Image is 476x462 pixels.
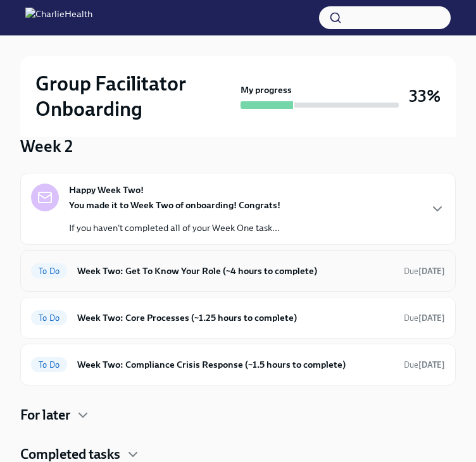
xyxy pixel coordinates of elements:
h2: Group Facilitator Onboarding [35,71,235,122]
a: To DoWeek Two: Core Processes (~1.25 hours to complete)Due[DATE] [31,308,445,328]
h6: Week Two: Core Processes (~1.25 hours to complete) [77,311,394,325]
h3: Week 2 [20,135,73,158]
span: October 20th, 2025 09:00 [404,312,445,324]
img: CharlieHealth [25,8,92,28]
span: October 20th, 2025 09:00 [404,359,445,371]
h6: Week Two: Get To Know Your Role (~4 hours to complete) [77,264,394,278]
h4: For later [20,406,70,425]
strong: You made it to Week Two of onboarding! Congrats! [69,199,280,211]
span: Due [404,313,445,323]
strong: [DATE] [418,266,445,276]
p: If you haven't completed all of your Week One task... [69,222,280,234]
h6: Week Two: Compliance Crisis Response (~1.5 hours to complete) [77,358,394,371]
a: To DoWeek Two: Get To Know Your Role (~4 hours to complete)Due[DATE] [31,261,445,281]
strong: My progress [241,84,292,96]
span: To Do [31,313,67,323]
span: October 20th, 2025 09:00 [404,265,445,277]
strong: [DATE] [418,360,445,370]
div: For later [20,406,456,425]
span: To Do [31,360,67,370]
span: To Do [31,266,67,276]
h3: 33% [409,85,441,108]
span: Due [404,360,445,370]
strong: [DATE] [418,313,445,323]
span: Due [404,266,445,276]
a: To DoWeek Two: Compliance Crisis Response (~1.5 hours to complete)Due[DATE] [31,354,445,375]
strong: Happy Week Two! [69,184,144,196]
